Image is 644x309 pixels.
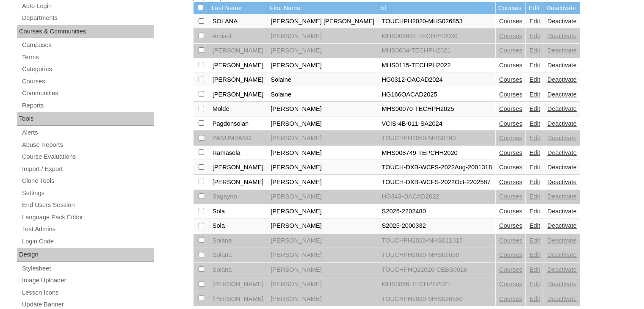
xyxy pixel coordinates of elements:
a: Edit [529,251,540,258]
a: Courses [21,76,154,87]
td: MHS0604-TECHPH2021 [378,44,495,58]
td: HG343-OACAD2022 [378,190,495,204]
td: S2025-2202480 [378,204,495,219]
td: [PERSON_NAME] [267,146,378,160]
td: [PERSON_NAME] [267,160,378,175]
a: Courses [499,295,522,302]
td: Id [378,2,495,14]
a: Edit [529,105,540,112]
div: Tools [17,112,154,126]
a: Terms [21,52,154,63]
td: VCIS-4B-011-SA2024 [378,117,495,131]
a: Alerts [21,127,154,138]
a: Courses [499,281,522,287]
a: Communities [21,88,154,99]
a: Edit [529,33,540,39]
a: Deactivate [547,18,577,25]
a: Courses [499,62,522,69]
a: Edit [529,62,540,69]
td: MHS0866-TECHPH2021 [378,277,495,292]
td: [PERSON_NAME] [209,292,267,306]
td: HG0312-OACAD2024 [378,73,495,87]
a: Deactivate [547,76,577,83]
a: Settings [21,188,154,199]
td: [PERSON_NAME] [267,44,378,58]
a: Edit [529,222,540,229]
td: TOUCH-DXB-WCFS-2022Aug-2001318 [378,160,495,175]
a: Courses [499,237,522,244]
td: First Name [267,2,378,14]
td: Courses [496,2,526,14]
a: Courses [499,135,522,141]
td: Edit [526,2,543,14]
td: [PERSON_NAME] [209,88,267,102]
td: HG166OACAD2025 [378,88,495,102]
a: Deactivate [547,208,577,215]
td: [PERSON_NAME] [267,219,378,233]
td: [PERSON_NAME] [PERSON_NAME] [267,14,378,29]
td: Pagdonsolan [209,117,267,131]
td: TOUCHPH2050-MHS0760 [378,131,495,146]
td: [PERSON_NAME] [209,160,267,175]
a: Course Evaluations [21,152,154,162]
a: Deactivate [547,105,577,112]
a: Deactivate [547,251,577,258]
td: Sagayno [209,190,267,204]
a: Courses [499,120,522,127]
a: Deactivate [547,222,577,229]
a: Departments [21,13,154,23]
a: Courses [499,33,522,39]
a: Edit [529,149,540,156]
td: [PERSON_NAME] [267,29,378,44]
a: Deactivate [547,120,577,127]
td: [PERSON_NAME] [267,277,378,292]
a: Edit [529,179,540,185]
a: Abuse Reports [21,140,154,150]
a: Campuses [21,40,154,50]
a: Deactivate [547,91,577,98]
a: Deactivate [547,237,577,244]
td: Solana [209,248,267,262]
a: Edit [529,295,540,302]
a: Courses [499,193,522,200]
td: [PERSON_NAME] [267,58,378,73]
td: PANUMPANG [209,131,267,146]
a: Courses [499,222,522,229]
td: Solana [209,263,267,277]
td: [PERSON_NAME] [209,44,267,58]
a: Courses [499,179,522,185]
td: [PERSON_NAME] [267,102,378,116]
td: [PERSON_NAME] [267,190,378,204]
a: Login Code [21,236,154,247]
td: Deactivate [544,2,580,14]
a: Courses [499,251,522,258]
td: MHS00070-TECHPH2025 [378,102,495,116]
td: [PERSON_NAME] [267,292,378,306]
a: Edit [529,164,540,171]
a: Deactivate [547,295,577,302]
a: Edit [529,91,540,98]
a: Edit [529,237,540,244]
a: Auto Login [21,1,154,11]
td: MHS008749-TEPCHH2020 [378,146,495,160]
a: Edit [529,208,540,215]
td: MHS0115-TECHPH2022 [378,58,495,73]
a: Courses [499,164,522,171]
td: MHS008884-TECHPH2020 [378,29,495,44]
a: Test Admins [21,224,154,235]
td: Last Name [209,2,267,14]
a: Image Uploader [21,275,154,286]
td: [PERSON_NAME] [209,277,267,292]
a: Courses [499,47,522,54]
a: Deactivate [547,164,577,171]
td: Solaine [267,73,378,87]
td: [PERSON_NAME] [267,248,378,262]
td: [PERSON_NAME] [209,58,267,73]
td: TOUCHPH2020-MHS011015 [378,234,495,248]
a: Courses [499,91,522,98]
a: End Users Session [21,200,154,210]
a: Courses [499,149,522,156]
a: Edit [529,18,540,25]
a: Clone Tools [21,176,154,186]
td: Ramasola [209,146,267,160]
